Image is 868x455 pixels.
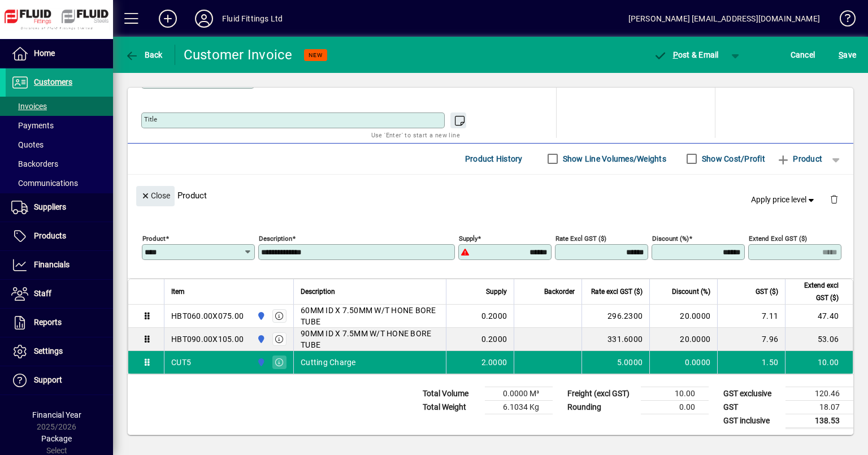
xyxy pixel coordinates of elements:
span: Description [301,285,335,298]
span: Extend excl GST ($) [792,279,839,304]
a: Support [6,366,113,395]
td: 6.1034 Kg [485,400,553,414]
span: Cancel [791,46,815,64]
span: S [839,50,843,59]
td: 18.07 [785,400,853,414]
span: AUCKLAND [254,356,267,369]
mat-label: Supply [459,234,478,242]
span: Cutting Charge [301,357,356,368]
a: Suppliers [6,193,113,222]
span: Products [34,231,66,240]
td: 53.06 [785,328,853,351]
a: Products [6,222,113,250]
span: NEW [309,51,323,59]
span: AUCKLAND [254,333,267,345]
td: GST [718,400,785,414]
a: Staff [6,280,113,308]
span: Suppliers [34,202,66,211]
div: 331.6000 [589,333,643,345]
button: Save [836,45,859,65]
span: Discount (%) [672,285,710,298]
td: 138.53 [785,414,853,428]
a: Payments [6,116,113,135]
span: Backorder [544,285,575,298]
a: Reports [6,309,113,337]
span: Staff [34,289,51,298]
app-page-header-button: Close [133,190,177,200]
span: ave [839,46,856,64]
span: Support [34,375,62,384]
div: Customer Invoice [184,46,293,64]
span: Customers [34,77,72,86]
mat-label: Discount (%) [652,234,689,242]
button: Cancel [788,45,818,65]
button: Add [150,8,186,29]
td: 20.0000 [649,305,717,328]
span: Supply [486,285,507,298]
div: [PERSON_NAME] [EMAIL_ADDRESS][DOMAIN_NAME] [628,10,820,28]
span: Quotes [11,140,44,149]
span: Payments [11,121,54,130]
a: Backorders [6,154,113,174]
button: Product [771,149,828,169]
td: Rounding [562,400,641,414]
button: Profile [186,8,222,29]
a: Quotes [6,135,113,154]
div: CUT5 [171,357,191,368]
span: 60MM ID X 7.50MM W/T HONE BORE TUBE [301,305,439,327]
span: Item [171,285,185,298]
label: Show Line Volumes/Weights [561,153,666,164]
span: Product [776,150,822,168]
span: 0.2000 [481,310,507,322]
td: 10.00 [785,351,853,374]
span: Apply price level [751,194,817,206]
a: Communications [6,174,113,193]
span: Reports [34,318,62,327]
span: Product History [465,150,523,168]
app-page-header-button: Delete [821,194,848,204]
td: 7.96 [717,328,785,351]
span: Package [41,434,72,443]
mat-label: Title [144,115,157,123]
div: 296.2300 [589,310,643,322]
span: Backorders [11,159,58,168]
button: Delete [821,186,848,213]
td: 10.00 [641,387,709,400]
td: 47.40 [785,305,853,328]
a: Knowledge Base [831,2,854,39]
span: Close [141,187,170,205]
button: Apply price level [747,189,821,210]
td: GST inclusive [718,414,785,428]
mat-hint: Use 'Enter' to start a new line [371,128,460,141]
span: Invoices [11,102,47,111]
td: 0.00 [641,400,709,414]
div: Fluid Fittings Ltd [222,10,283,28]
div: 5.0000 [589,357,643,368]
mat-label: Description [259,234,292,242]
span: Financial Year [32,410,81,419]
span: Rate excl GST ($) [591,285,643,298]
td: 120.46 [785,387,853,400]
div: Product [128,175,853,216]
span: Financials [34,260,70,269]
mat-label: Product [142,234,166,242]
a: Financials [6,251,113,279]
td: 20.0000 [649,328,717,351]
mat-label: Extend excl GST ($) [749,234,807,242]
span: ost & Email [653,50,719,59]
label: Show Cost/Profit [700,153,765,164]
span: AUCKLAND [254,310,267,322]
span: GST ($) [756,285,778,298]
a: Home [6,40,113,68]
td: Total Volume [417,387,485,400]
button: Post & Email [648,45,724,65]
button: Product History [461,149,527,169]
td: GST exclusive [718,387,785,400]
span: 2.0000 [481,357,507,368]
td: 7.11 [717,305,785,328]
span: P [673,50,678,59]
span: Home [34,49,55,58]
span: 0.2000 [481,333,507,345]
a: Invoices [6,97,113,116]
div: HBT060.00X075.00 [171,310,244,322]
